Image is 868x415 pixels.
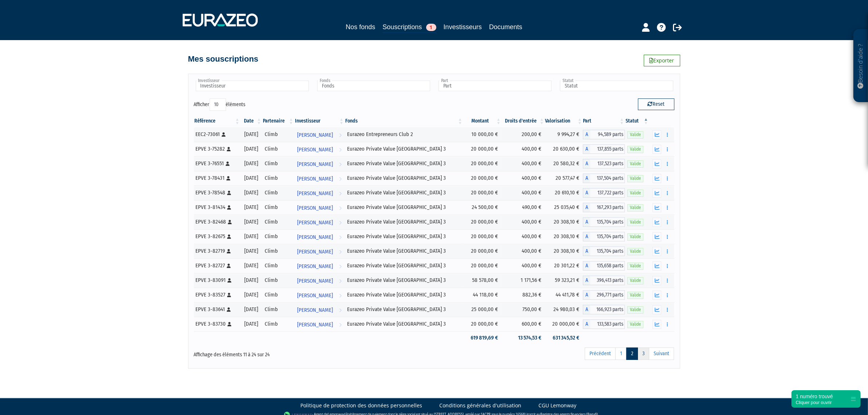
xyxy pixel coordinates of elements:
[583,115,625,127] th: Part: activer pour trier la colonne par ordre croissant
[262,215,294,229] td: Climb
[627,321,643,328] span: Valide
[502,156,545,171] td: 400,00 €
[196,131,238,138] div: EEC2-73061
[502,142,545,156] td: 400,00 €
[243,174,259,182] div: [DATE]
[583,261,590,271] span: A
[243,189,259,197] div: [DATE]
[227,307,231,312] i: [Français] Personne physique
[196,247,238,255] div: EPVE 3-82719
[262,273,294,288] td: Climb
[339,187,342,200] i: Voir l'investisseur
[297,201,333,215] span: [PERSON_NAME]
[262,302,294,317] td: Climb
[196,291,238,299] div: EPVE 3-83527
[240,115,262,127] th: Date: activer pour trier la colonne par ordre croissant
[463,259,502,273] td: 20 000,00 €
[583,217,625,227] div: A - Eurazeo Private Value Europe 3
[583,188,625,198] div: A - Eurazeo Private Value Europe 3
[194,115,241,127] th: Référence : activer pour trier la colonne par ordre croissant
[196,145,238,153] div: EPVE 3-75282
[188,55,258,63] h4: Mes souscriptions
[297,143,333,156] span: [PERSON_NAME]
[426,24,436,31] span: 1
[301,402,423,409] a: Politique de protection des données personnelles
[545,302,583,317] td: 24 980,03 €
[583,261,625,271] div: A - Eurazeo Private Value Europe 3
[625,115,649,127] th: Statut : activer pour trier la colonne par ordre d&eacute;croissant
[463,273,502,288] td: 58 578,00 €
[227,205,231,210] i: [Français] Personne physique
[339,245,342,259] i: Voir l'investisseur
[627,204,643,211] span: Valide
[227,176,231,181] i: [Français] Personne physique
[294,171,345,186] a: [PERSON_NAME]
[194,347,388,358] div: Affichage des éléments 11 à 24 sur 24
[294,200,345,215] a: [PERSON_NAME]
[339,128,342,142] i: Voir l'investisseur
[463,127,502,142] td: 10 000,00 €
[243,131,259,138] div: [DATE]
[297,289,333,302] span: [PERSON_NAME]
[297,318,333,331] span: [PERSON_NAME]
[502,302,545,317] td: 750,00 €
[227,293,231,297] i: [Français] Personne physique
[590,232,625,241] span: 135,704 parts
[502,127,545,142] td: 200,00 €
[545,142,583,156] td: 20 630,00 €
[243,276,259,284] div: [DATE]
[297,274,333,288] span: [PERSON_NAME]
[228,322,232,326] i: [Français] Personne physique
[339,216,342,229] i: Voir l'investisseur
[196,320,238,328] div: EPVE 3-83730
[627,277,643,284] span: Valide
[590,261,625,271] span: 135,658 parts
[226,162,230,166] i: [Français] Personne physique
[440,402,522,409] a: Conditions générales d'utilisation
[489,22,522,32] a: Documents
[590,305,625,314] span: 166,923 parts
[243,160,259,167] div: [DATE]
[347,262,461,269] div: Eurazeo Private Value [GEOGRAPHIC_DATA] 3
[627,248,643,255] span: Valide
[583,174,590,183] span: A
[347,189,461,197] div: Eurazeo Private Value [GEOGRAPHIC_DATA] 3
[463,142,502,156] td: 20 000,00 €
[196,160,238,167] div: EPVE 3-76551
[227,191,231,195] i: [Français] Personne physique
[627,146,643,153] span: Valide
[227,249,231,253] i: [Français] Personne physique
[502,288,545,302] td: 882,36 €
[294,259,345,273] a: [PERSON_NAME]
[297,172,333,186] span: [PERSON_NAME]
[583,130,625,139] div: A - Eurazeo Entrepreneurs Club 2
[227,264,231,268] i: [Français] Personne physique
[243,233,259,240] div: [DATE]
[590,144,625,154] span: 137,855 parts
[228,220,232,224] i: [Français] Personne physique
[583,188,590,198] span: A
[649,348,674,360] a: Suivant
[347,320,461,328] div: Eurazeo Private Value [GEOGRAPHIC_DATA] 3
[347,203,461,211] div: Eurazeo Private Value [GEOGRAPHIC_DATA] 3
[627,263,643,269] span: Valide
[196,306,238,313] div: EPVE 3-83641
[294,115,345,127] th: Investisseur: activer pour trier la colonne par ordre croissant
[463,215,502,229] td: 20 000,00 €
[345,115,463,127] th: Fonds: activer pour trier la colonne par ordre croissant
[545,273,583,288] td: 59 323,21 €
[583,203,590,212] span: A
[294,156,345,171] a: [PERSON_NAME]
[196,189,238,197] div: EPVE 3-78548
[262,317,294,331] td: Climb
[583,232,625,241] div: A - Eurazeo Private Value Europe 3
[590,159,625,168] span: 137,523 parts
[583,290,590,300] span: A
[297,260,333,273] span: [PERSON_NAME]
[502,229,545,244] td: 400,00 €
[627,219,643,226] span: Valide
[638,98,674,110] button: Reset
[583,174,625,183] div: A - Eurazeo Private Value Europe 3
[539,402,577,409] a: CGU Lemonway
[644,55,680,66] a: Exporter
